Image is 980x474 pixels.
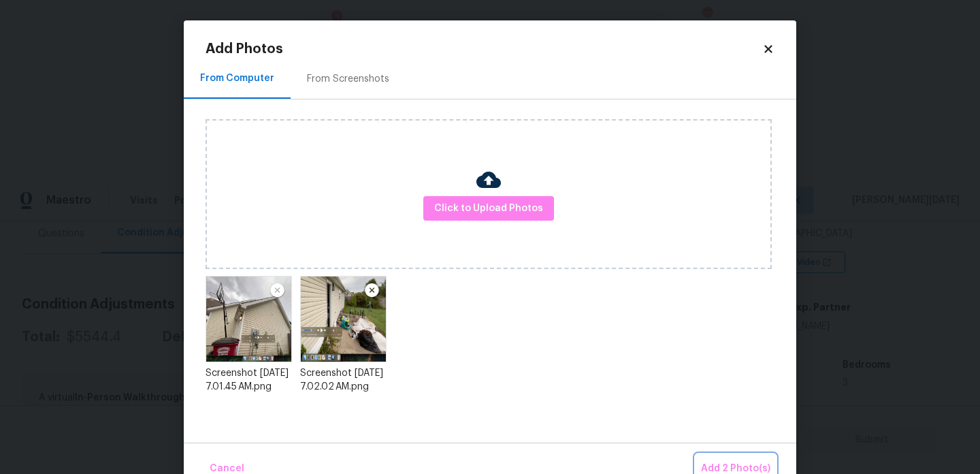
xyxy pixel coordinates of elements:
[300,366,387,394] div: Screenshot [DATE] 7.02.02 AM.png
[307,72,389,86] div: From Screenshots
[434,200,543,217] span: Click to Upload Photos
[200,72,274,85] div: From Computer
[476,168,501,192] img: Cloud Upload Icon
[206,366,292,394] div: Screenshot [DATE] 7.01.45 AM.png
[206,42,762,56] h2: Add Photos
[423,196,554,221] button: Click to Upload Photos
